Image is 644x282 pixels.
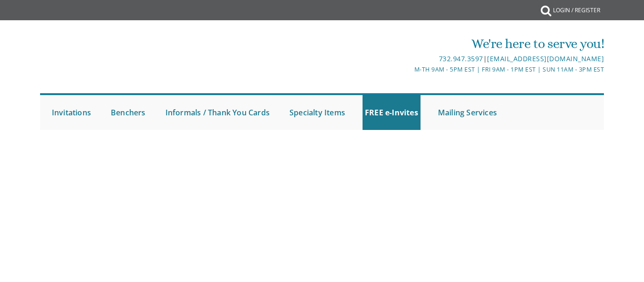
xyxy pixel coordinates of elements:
a: Benchers [108,95,148,130]
div: | [229,53,604,64]
a: Invitations [50,95,93,130]
div: We're here to serve you! [229,34,604,53]
a: Informals / Thank You Cards [163,95,272,130]
div: M-Th 9am - 5pm EST | Fri 9am - 1pm EST | Sun 11am - 3pm EST [229,64,604,74]
a: Mailing Services [436,95,499,130]
a: Specialty Items [287,95,347,130]
a: [EMAIL_ADDRESS][DOMAIN_NAME] [487,54,604,63]
a: FREE e-Invites [363,95,421,130]
a: 732.947.3597 [439,54,483,63]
